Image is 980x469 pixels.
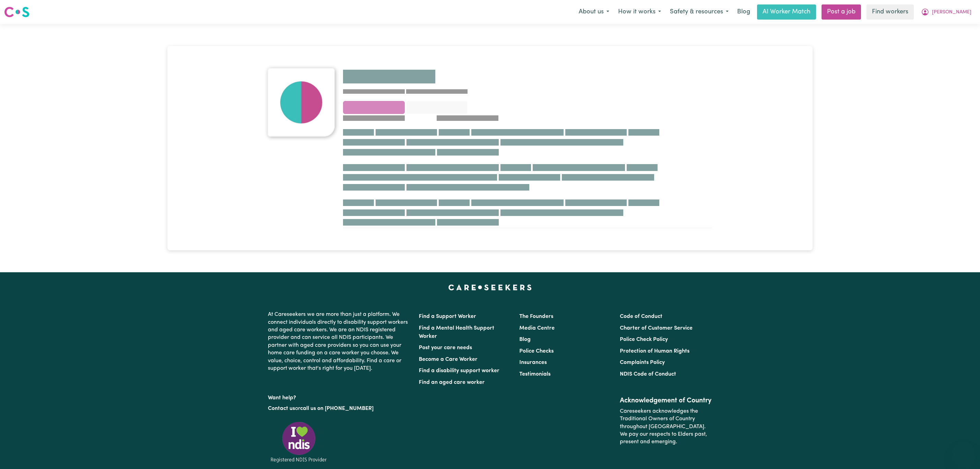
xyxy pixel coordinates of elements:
[300,406,374,411] a: call us on [PHONE_NUMBER]
[620,397,712,405] h2: Acknowledgement of Country
[620,405,712,449] p: Careseekers acknowledges the Traditional Owners of Country throughout [GEOGRAPHIC_DATA]. We pay o...
[574,5,614,19] button: About us
[620,360,665,365] a: Complaints Policy
[4,6,29,18] img: Careseekers logo
[519,337,531,342] a: Blog
[268,391,411,402] p: Want help?
[932,9,971,16] span: [PERSON_NAME]
[419,314,476,319] a: Find a Support Worker
[953,442,975,464] iframe: Button to launch messaging window, conversation in progress
[4,4,29,20] a: Careseekers logo
[419,325,494,339] a: Find a Mental Health Support Worker
[917,5,976,19] button: My Account
[419,380,485,385] a: Find an aged care worker
[822,4,861,20] a: Post a job
[733,4,754,20] a: Blog
[519,325,555,331] a: Media Centre
[268,402,411,415] p: or
[620,348,689,354] a: Protection of Human Rights
[419,368,499,374] a: Find a disability support worker
[620,325,693,331] a: Charter of Customer Service
[519,314,553,319] a: The Founders
[448,285,532,290] a: Careseekers home page
[620,371,676,377] a: NDIS Code of Conduct
[268,421,330,464] img: Registered NDIS provider
[519,371,551,377] a: Testimonials
[419,357,477,362] a: Become a Care Worker
[519,348,554,354] a: Police Checks
[866,4,914,20] a: Find workers
[620,337,668,342] a: Police Check Policy
[419,345,472,351] a: Post your care needs
[757,4,816,20] a: AI Worker Match
[268,406,295,411] a: Contact us
[519,360,547,365] a: Insurances
[665,5,733,19] button: Safety & resources
[614,5,665,19] button: How it works
[268,308,411,375] p: At Careseekers we are more than just a platform. We connect individuals directly to disability su...
[620,314,662,319] a: Code of Conduct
